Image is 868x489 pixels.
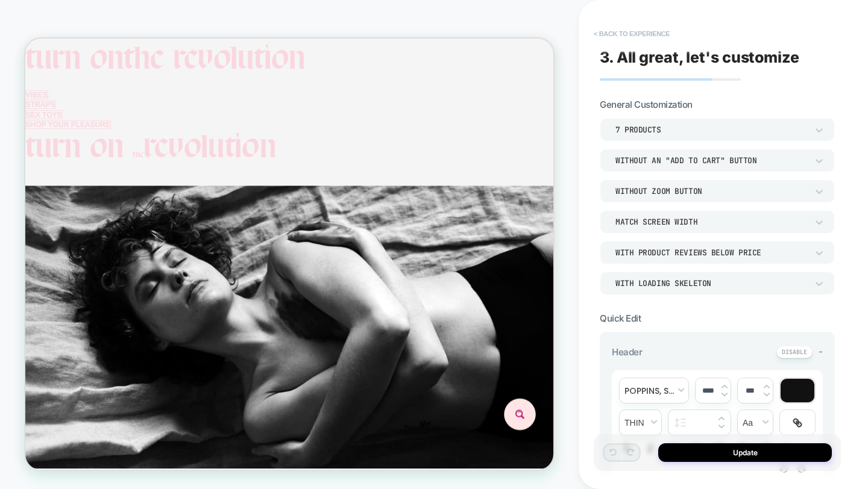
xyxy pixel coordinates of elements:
[600,48,799,66] span: 3. All great, let's customize
[615,217,807,227] div: Match Screen Width
[615,248,807,258] div: With Product Reviews Below Price
[615,186,807,196] div: Without Zoom Button
[819,346,823,357] span: -
[738,410,773,435] span: transform
[722,384,728,389] img: up
[615,155,807,166] div: Without an "add to cart" button
[615,278,807,288] div: WITH LOADING SKELETON
[719,416,725,421] img: up
[620,410,661,435] span: fontWeight
[588,24,676,43] button: < Back to experience
[1,96,49,107] span: Sex Toys
[722,392,728,397] img: down
[764,384,770,389] img: up
[615,125,807,135] div: 7 Products
[600,99,693,110] span: General Customization
[658,443,832,462] button: Update
[675,418,686,428] img: line height
[620,378,688,403] span: font
[1,70,30,80] span: Vibes
[143,148,157,162] span: the
[764,392,770,397] img: down
[1,110,113,120] span: Shop your Pleasure
[1,83,40,93] span: Straps
[157,116,334,173] span: revolution
[719,424,725,429] img: down
[612,346,642,358] span: Header
[600,313,641,324] span: Quick Edit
